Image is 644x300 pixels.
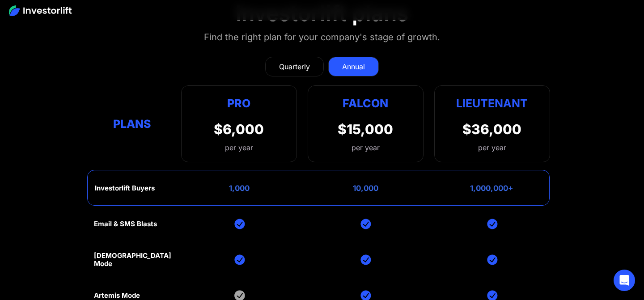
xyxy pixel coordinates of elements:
div: Falcon [343,95,388,112]
div: $15,000 [338,121,393,137]
div: $36,000 [462,121,521,137]
div: Pro [214,95,264,112]
div: [DEMOGRAPHIC_DATA] Mode [94,252,171,268]
div: Artemis Mode [94,292,140,300]
div: Plans [94,115,170,132]
div: 1,000 [229,184,250,193]
div: per year [352,142,380,153]
div: Quarterly [279,61,310,72]
div: per year [478,142,506,153]
div: 10,000 [353,184,378,193]
strong: Lieutenant [456,97,528,110]
div: $6,000 [214,121,264,137]
div: Annual [342,61,365,72]
div: Investorlift plans [236,0,408,26]
div: Investorlift Buyers [95,184,155,192]
div: 1,000,000+ [470,184,513,193]
div: Find the right plan for your company's stage of growth. [204,30,440,44]
div: Email & SMS Blasts [94,220,157,228]
div: Open Intercom Messenger [614,270,635,291]
div: per year [214,142,264,153]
